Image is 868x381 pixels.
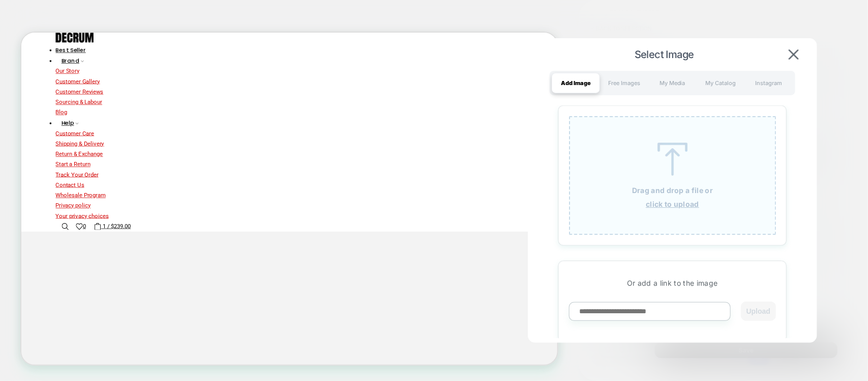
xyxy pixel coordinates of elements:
span: $239.00 [119,254,146,263]
a: 1 / $239.00 [97,254,146,263]
u: click to upload [646,200,699,208]
span: Select Image [543,48,786,61]
div: Instagram [745,73,793,93]
a: Privacy policy [46,226,93,235]
div: My Media [648,73,697,93]
a: 0 [73,254,86,263]
a: Shipping & Delivery [46,144,110,153]
iframe: To enrich screen reader interactions, please activate Accessibility in Grammarly extension settings [21,33,558,364]
a: Start a Return [46,171,92,180]
img: dropzone [649,143,695,176]
a: Customer Reviews [46,74,109,84]
a: Blog [46,102,61,111]
a: Wholesale Program [46,212,112,222]
a: Our Story [46,47,77,56]
a: Customer Gallery [46,61,105,70]
div: My Catalog [697,73,745,93]
a: Help [46,113,76,128]
span: 0 [82,254,86,263]
a: Track Your Order [46,185,103,194]
a: Customer Care [46,130,97,139]
p: Or add a link to the image [569,279,776,287]
span: / [114,254,117,263]
span: 1 [108,254,112,263]
a: Your privacy choices [46,240,116,249]
a: Return & Exchange [46,157,109,167]
p: Drag and drop a file or [632,186,713,195]
a: Sourcing & Labour [46,88,108,97]
div: Free Images [600,73,648,93]
div: Add Image [552,73,600,93]
a: Contact Us [46,199,84,208]
div: Drag and drop a file orclick to upload [569,116,776,235]
img: close [789,49,799,60]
